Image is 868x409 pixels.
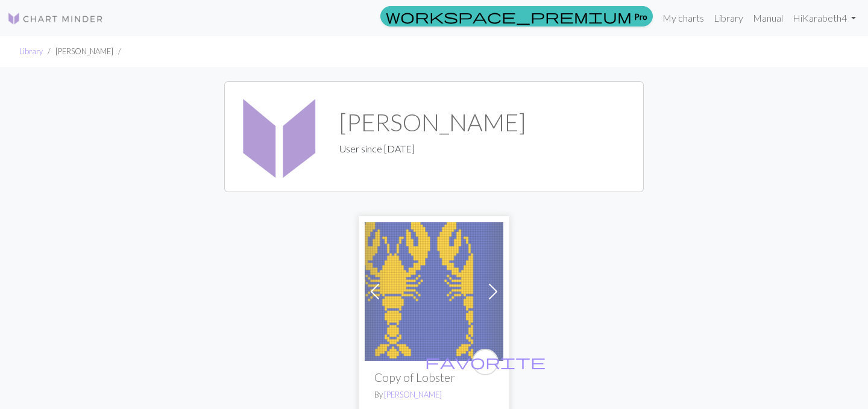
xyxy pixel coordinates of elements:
img: Lobster [365,222,503,361]
button: favourite [472,349,498,375]
a: Pro [380,6,653,27]
a: Library [19,46,43,56]
a: Manual [748,6,788,30]
a: Library [709,6,748,30]
img: Hillary Stanton [234,92,325,182]
p: By [374,389,494,401]
a: [PERSON_NAME] [384,390,442,399]
span: favorite [425,352,546,371]
a: My charts [658,6,709,30]
a: Lobster [365,284,503,296]
p: User since [DATE] [339,142,526,156]
a: HiKarabeth4 [788,6,861,30]
i: favourite [425,350,546,374]
span: workspace_premium [386,8,632,25]
h1: [PERSON_NAME] [339,108,526,137]
img: Logo [7,11,104,26]
li: [PERSON_NAME] [43,46,113,57]
h2: Copy of Lobster [374,370,494,384]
